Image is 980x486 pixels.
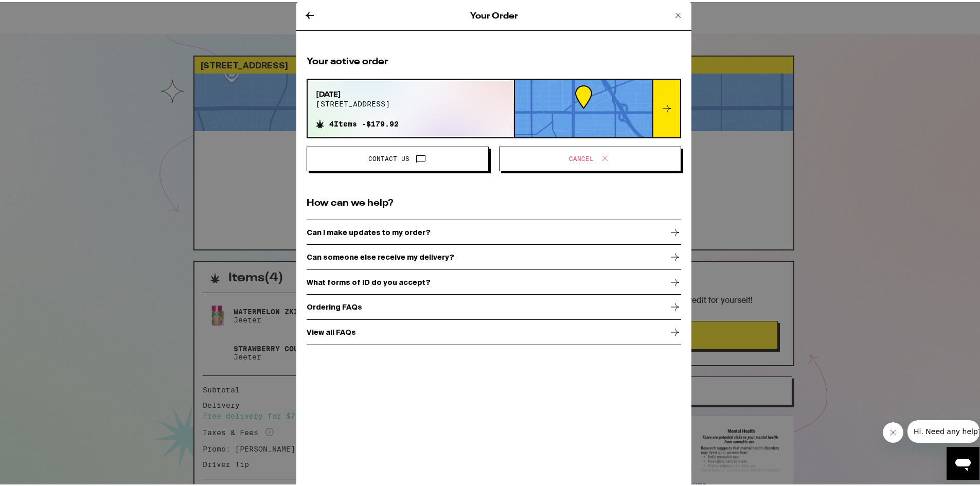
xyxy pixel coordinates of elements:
button: Cancel [499,145,681,169]
a: What forms of ID do you accept? [307,268,681,293]
span: Contact Us [368,154,409,160]
a: Can I make updates to my order? [307,218,681,243]
iframe: Button to launch messaging window [947,445,979,478]
h2: How can we help? [307,195,681,208]
a: Can someone else receive my delivery? [307,243,681,268]
p: Can I make updates to my order? [307,226,431,235]
span: 4 Items - $179.92 [329,118,399,126]
span: [STREET_ADDRESS] [316,98,399,106]
iframe: Message from company [907,418,979,441]
iframe: Close message [883,420,903,441]
p: View all FAQs [307,326,356,334]
button: Contact Us [307,145,489,169]
span: Cancel [569,154,594,160]
span: Hi. Need any help? [6,7,74,15]
span: [DATE] [316,87,399,98]
a: View all FAQs [307,318,681,343]
p: What forms of ID do you accept? [307,276,431,284]
p: Ordering FAQs [307,301,362,309]
p: Can someone else receive my delivery? [307,251,454,259]
a: Ordering FAQs [307,293,681,318]
h2: Your active order [307,53,681,66]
